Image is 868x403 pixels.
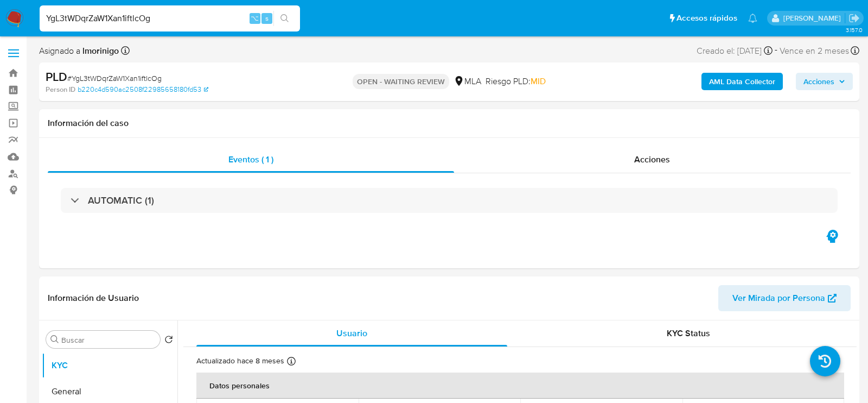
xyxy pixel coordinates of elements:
p: lourdes.morinigo@mercadolibre.com [783,13,845,23]
input: Buscar usuario o caso... [40,11,300,26]
button: Ver Mirada por Persona [718,285,851,311]
span: Ver Mirada por Persona [732,285,825,311]
a: Salir [848,12,860,24]
button: Volver al orden por defecto [164,335,173,347]
b: AML Data Collector [709,73,775,90]
span: Asignado a [39,45,119,57]
h3: AUTOMATIC (1) [88,194,154,206]
span: # YgL3tWDqrZaW1Xan1iftlcOg [67,73,162,84]
span: KYC Status [667,327,710,339]
b: Person ID [46,85,75,95]
button: KYC [42,352,177,379]
input: Buscar [61,335,156,345]
span: Riesgo PLD: [486,75,546,87]
button: search-icon [273,11,296,26]
span: Usuario [336,327,367,339]
span: - [775,43,777,58]
span: Vence en 2 meses [780,45,849,57]
span: Accesos rápidos [676,12,737,24]
p: OPEN - WAITING REVIEW [353,74,449,89]
span: s [265,13,269,23]
button: AML Data Collector [701,73,783,90]
button: Acciones [796,73,853,90]
button: Buscar [50,335,59,344]
span: Acciones [634,153,670,166]
span: Eventos ( 1 ) [228,153,273,166]
span: Acciones [803,73,834,90]
h1: Información del caso [48,118,851,129]
p: Actualizado hace 8 meses [196,356,284,366]
div: MLA [454,75,481,87]
a: Notificaciones [748,14,757,23]
span: MID [531,75,546,87]
th: Datos personales [196,373,844,399]
h1: Información de Usuario [48,293,139,304]
b: lmorinigo [80,45,119,57]
a: b220c4d590ac2508f22985658180fd53 [78,85,208,95]
b: PLD [46,68,67,85]
div: AUTOMATIC (1) [61,188,838,213]
span: ⌥ [251,13,259,23]
div: Creado el: [DATE] [697,43,773,58]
